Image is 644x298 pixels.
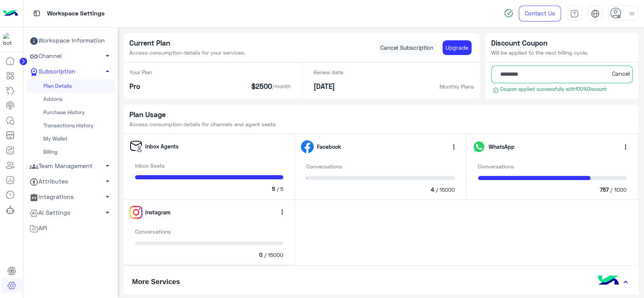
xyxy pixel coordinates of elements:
a: AI Settings [26,205,115,220]
span: more_vert [621,143,629,151]
h5: Pro [129,82,152,91]
a: Team Management [26,159,115,174]
img: tab [591,9,599,18]
a: Workspace Information [26,33,115,49]
span: arrow_drop_up [103,67,112,76]
span: Will be applied to the next billing cycle. [491,49,588,56]
a: Channel [26,49,115,64]
span: Access consumption details for your services. [129,49,245,56]
span: 15000 [268,251,283,259]
img: tab [570,9,579,18]
p: Renew date [314,68,343,76]
img: instagram.svg [129,206,143,219]
button: more_vert [447,140,461,154]
button: Cancel [609,67,633,80]
a: Plan Details [26,79,115,93]
h5: Plan Usage [129,110,633,119]
h5: Current Plan [129,39,245,47]
span: 15000 [440,186,455,194]
a: Cancel Subscription [377,40,437,55]
a: Billing [26,145,115,159]
span: 5 [280,185,283,193]
span: Facebook [317,143,341,151]
span: 1000 [614,186,627,194]
p: Workspace Settings [47,9,105,19]
button: more_vert [275,205,289,219]
span: arrow_drop_down [103,208,112,217]
span: more_vert [450,143,458,151]
a: Attributes [26,174,115,189]
img: tab [32,9,41,18]
span: 0 [259,251,263,259]
span: 5 [272,185,275,193]
img: facebook.svg [301,140,314,153]
img: Logo [3,6,18,21]
span: Monthly Plans [440,83,474,93]
a: Contact Us [519,6,561,21]
small: Coupon applied successfully with 100% Discount [491,86,633,95]
p: Inbox Seats [135,162,284,170]
img: inboxseats.svg [129,140,143,153]
span: Access consumption details for channels and agent seats [129,121,276,127]
a: Transactions History [26,119,115,132]
h5: More Services [129,275,183,289]
img: hulul-logo.png [595,268,621,294]
a: Upgrade [443,40,472,55]
a: tab [567,6,582,21]
a: Integrations [26,189,115,205]
h5: $2500 [251,82,272,91]
span: / [264,251,267,259]
img: profile [627,9,636,18]
p: Conversations [135,228,284,235]
a: My Wallet [26,132,115,145]
img: 101148596323591 [3,33,17,46]
a: Addons [26,93,115,106]
p: Your Plan [129,68,152,76]
mat-expansion-panel-header: More Services [124,271,639,295]
span: arrow_drop_down [103,177,112,186]
span: 4 [431,186,434,194]
button: more_vert [618,140,632,154]
img: whatsapp.svg [472,140,486,153]
span: Inbox Agents [145,142,178,150]
p: Conversations [478,162,627,170]
span: / [610,186,613,194]
h5: [DATE] [314,82,343,91]
span: / [277,185,279,193]
span: arrow_drop_down [103,192,112,201]
h5: Discount Coupon [491,39,633,47]
a: Purchase History [26,106,115,119]
span: WhatsApp [489,143,515,151]
span: Instagram [145,208,171,216]
img: spinner [504,9,513,18]
span: arrow_drop_down [103,51,112,60]
span: arrow_drop_down [103,161,112,170]
p: Conversations [306,162,455,170]
span: more_vert [278,208,286,216]
img: success [493,87,499,93]
span: 757 [599,186,609,194]
span: / [435,186,438,194]
a: API [26,220,115,236]
a: Subscription [26,64,115,79]
span: API [29,223,47,233]
span: /month [272,82,290,93]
